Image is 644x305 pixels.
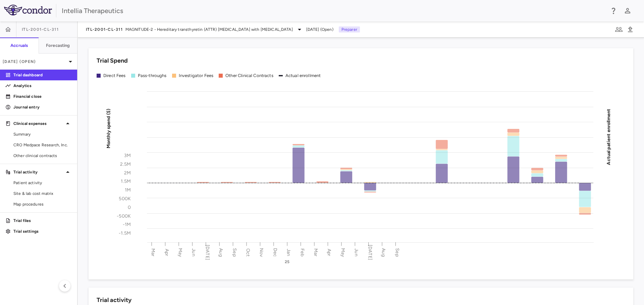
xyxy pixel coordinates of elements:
[300,248,305,256] text: Feb
[3,59,66,65] p: [DATE] (Open)
[13,218,72,224] p: Trial files
[313,248,319,256] text: Mar
[232,248,237,256] text: Sep
[205,245,210,260] text: [DATE]
[179,73,214,79] div: Investigator Fees
[13,190,72,197] span: Site & lab cost matrix
[272,248,278,256] text: Dec
[22,27,59,32] span: ITL-2001-CL-311
[62,6,605,16] div: Intellia Therapeutics
[123,222,131,227] tspan: -1M
[177,248,183,257] text: May
[4,5,52,15] img: logo-full-SnFGN8VE.png
[285,73,321,79] div: Actual enrollment
[218,248,224,256] text: Aug
[103,73,126,79] div: Direct Fees
[13,169,64,175] p: Trial activity
[13,228,72,234] p: Trial settings
[150,248,156,256] text: Mar
[259,248,264,257] text: Nov
[120,161,131,167] tspan: 2.5M
[138,73,167,79] div: Pass-throughs
[13,180,72,186] span: Patient activity
[381,248,386,256] text: Aug
[13,153,72,159] span: Other clinical contracts
[354,248,359,256] text: Jun
[10,43,28,49] h6: Accruals
[119,230,131,236] tspan: -1.5M
[340,248,346,257] text: May
[46,43,70,49] h6: Forecasting
[97,296,131,305] h6: Trial activity
[13,131,72,137] span: Summary
[106,108,111,148] tspan: Monthly spend ($)
[339,26,360,32] p: Preparer
[117,213,131,219] tspan: -500K
[13,142,72,148] span: CRO Medpace Research, Inc.
[97,56,128,65] h6: Trial Spend
[13,104,72,110] p: Journal entry
[124,153,131,158] tspan: 3M
[13,72,72,78] p: Trial dashboard
[164,248,170,256] text: Apr
[191,248,197,256] text: Jun
[124,170,131,175] tspan: 2M
[13,201,72,207] span: Map procedures
[367,245,373,260] text: [DATE]
[285,259,289,264] text: 25
[86,27,123,32] span: ITL-2001-CL-311
[286,248,291,256] text: Jan
[125,187,131,193] tspan: 1M
[119,196,131,202] tspan: 500K
[606,108,611,165] tspan: Actual patient enrollment
[306,26,333,32] span: [DATE] (Open)
[225,73,273,79] div: Other Clinical Contracts
[13,121,64,127] p: Clinical expenses
[121,178,131,184] tspan: 1.5M
[13,93,72,99] p: Financial close
[326,248,332,256] text: Apr
[128,204,131,210] tspan: 0
[13,83,72,89] p: Analytics
[245,248,251,256] text: Oct
[125,26,293,32] span: MAGNITUDE-2 - Hereditary transthyretin (ATTR) [MEDICAL_DATA] with [MEDICAL_DATA]
[394,248,400,256] text: Sep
